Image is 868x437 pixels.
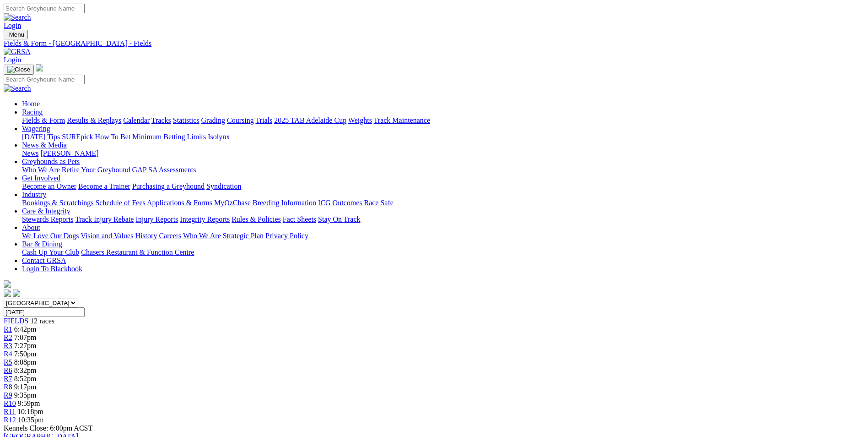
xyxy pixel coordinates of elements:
a: Retire Your Greyhound [62,166,130,174]
a: R11 [4,408,16,415]
a: R3 [4,342,12,350]
span: Kennels Close: 6:00pm ACST [4,424,92,432]
a: Login [4,56,21,64]
a: R9 [4,391,12,399]
a: Stay On Track [318,215,360,223]
a: Applications & Forms [147,199,212,207]
a: Track Injury Rebate [75,215,134,223]
span: 12 races [30,317,54,325]
a: ICG Outcomes [318,199,362,207]
a: About [22,224,40,231]
a: R10 [4,399,16,407]
a: R12 [4,416,16,424]
input: Search [4,75,85,84]
a: Strategic Plan [223,232,264,240]
a: Contact GRSA [22,257,66,264]
a: News & Media [22,141,67,149]
div: Get Involved [22,182,864,191]
span: 10:35pm [18,416,44,424]
a: Fact Sheets [283,215,316,223]
span: 7:27pm [14,342,37,350]
a: News [22,149,38,157]
a: How To Bet [95,133,131,141]
img: logo-grsa-white.png [4,280,11,288]
span: Menu [9,31,24,38]
a: Stewards Reports [22,215,73,223]
a: MyOzChase [214,199,251,207]
span: 8:32pm [14,366,37,374]
div: Wagering [22,133,864,141]
a: [DATE] Tips [22,133,60,141]
a: Race Safe [364,199,393,207]
img: facebook.svg [4,290,11,297]
a: Fields & Form - [GEOGRAPHIC_DATA] - Fields [4,39,864,48]
img: logo-grsa-white.png [36,64,43,71]
a: FIELDS [4,317,28,325]
a: Breeding Information [253,199,316,207]
input: Search [4,4,85,13]
a: R7 [4,375,12,382]
img: Search [4,13,31,22]
a: Home [22,100,40,108]
a: Login [4,22,21,29]
span: 9:17pm [14,383,37,391]
span: 7:50pm [14,350,37,358]
a: Greyhounds as Pets [22,158,80,165]
a: R1 [4,325,12,333]
a: Tracks [151,116,171,124]
span: 9:59pm [18,399,40,407]
span: 8:08pm [14,358,37,366]
img: Close [7,66,30,73]
a: Become an Owner [22,182,76,190]
span: 7:07pm [14,333,37,341]
a: Chasers Restaurant & Function Centre [81,248,194,256]
div: Greyhounds as Pets [22,166,864,174]
a: R8 [4,383,12,391]
div: Bar & Dining [22,248,864,257]
a: Privacy Policy [265,232,308,240]
span: R5 [4,358,12,366]
a: Results & Replays [67,116,121,124]
span: 6:42pm [14,325,37,333]
button: Toggle navigation [4,30,28,39]
a: Get Involved [22,174,60,182]
span: R4 [4,350,12,358]
a: GAP SA Assessments [132,166,196,174]
div: Care & Integrity [22,215,864,224]
a: Schedule of Fees [95,199,145,207]
a: Minimum Betting Limits [132,133,206,141]
a: Trials [255,116,272,124]
div: Industry [22,199,864,207]
a: SUREpick [62,133,93,141]
div: About [22,232,864,240]
a: Industry [22,191,46,198]
a: Who We Are [183,232,221,240]
a: Fields & Form [22,116,65,124]
img: GRSA [4,48,31,56]
a: Vision and Values [81,232,133,240]
a: Isolynx [208,133,230,141]
a: We Love Our Dogs [22,232,79,240]
a: R2 [4,333,12,341]
img: Search [4,84,31,93]
a: Wagering [22,125,50,132]
a: Statistics [173,116,199,124]
a: R6 [4,366,12,374]
a: Track Maintenance [374,116,430,124]
a: Calendar [123,116,150,124]
span: 8:52pm [14,375,37,382]
a: Bar & Dining [22,240,62,248]
div: Racing [22,116,864,125]
a: Care & Integrity [22,207,70,215]
a: History [135,232,157,240]
a: Racing [22,108,43,116]
a: Weights [348,116,372,124]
